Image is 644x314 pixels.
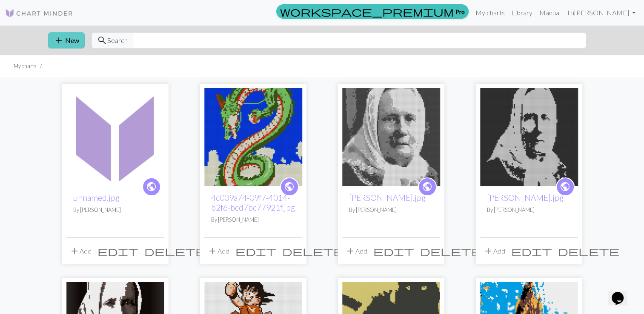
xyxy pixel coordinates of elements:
[508,243,555,259] button: Edit
[107,35,128,46] span: Search
[235,246,276,256] i: Edit
[94,243,141,259] button: Edit
[211,216,295,224] p: By [PERSON_NAME]
[142,177,161,196] a: public
[560,180,570,193] span: public
[536,4,564,21] a: Manual
[54,34,64,46] span: add
[480,243,508,259] button: Add
[48,32,85,49] button: New
[14,62,37,70] li: My charts
[472,4,508,21] a: My charts
[66,132,164,140] a: unnamed.jpg
[280,6,454,17] span: workspace_premium
[345,245,355,257] span: add
[555,243,622,259] button: Delete
[373,245,414,257] span: edit
[564,4,639,21] a: Hi[PERSON_NAME]
[146,180,157,193] span: public
[487,206,571,214] p: By [PERSON_NAME]
[144,245,206,257] span: delete
[422,178,432,195] i: public
[284,180,295,193] span: public
[560,178,570,195] i: public
[73,206,157,214] p: By [PERSON_NAME]
[511,246,552,256] i: Edit
[342,88,440,186] img: Zemaitė.jpg
[608,280,635,305] iframe: chat widget
[420,245,481,257] span: delete
[232,243,279,259] button: Edit
[276,4,469,19] a: Pro
[97,246,138,256] i: Edit
[282,245,343,257] span: delete
[417,243,484,259] button: Delete
[483,245,493,257] span: add
[487,193,564,203] a: [PERSON_NAME].jpg
[204,243,232,259] button: Add
[480,132,578,140] a: Zemaitė.jpg
[370,243,417,259] button: Edit
[204,88,302,186] img: 4c009a74-09f7-4014-b2f6-bcd7bc77921f.jpg
[146,178,157,195] i: public
[141,243,209,259] button: Delete
[280,177,299,196] a: public
[204,132,302,140] a: 4c009a74-09f7-4014-b2f6-bcd7bc77921f.jpg
[73,193,120,203] a: unnamed.jpg
[342,243,370,259] button: Add
[422,180,432,193] span: public
[558,245,619,257] span: delete
[511,245,552,257] span: edit
[66,88,164,186] img: unnamed.jpg
[5,8,73,18] img: Logo
[97,245,138,257] span: edit
[211,193,295,212] a: 4c009a74-09f7-4014-b2f6-bcd7bc77921f.jpg
[508,4,536,21] a: Library
[279,243,346,259] button: Delete
[207,245,218,257] span: add
[235,245,276,257] span: edit
[97,34,107,46] span: search
[418,177,437,196] a: public
[373,246,414,256] i: Edit
[69,245,80,257] span: add
[342,132,440,140] a: Zemaitė.jpg
[66,243,94,259] button: Add
[349,193,426,203] a: [PERSON_NAME].jpg
[480,88,578,186] img: Zemaitė.jpg
[556,177,575,196] a: public
[284,178,295,195] i: public
[349,206,433,214] p: By [PERSON_NAME]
